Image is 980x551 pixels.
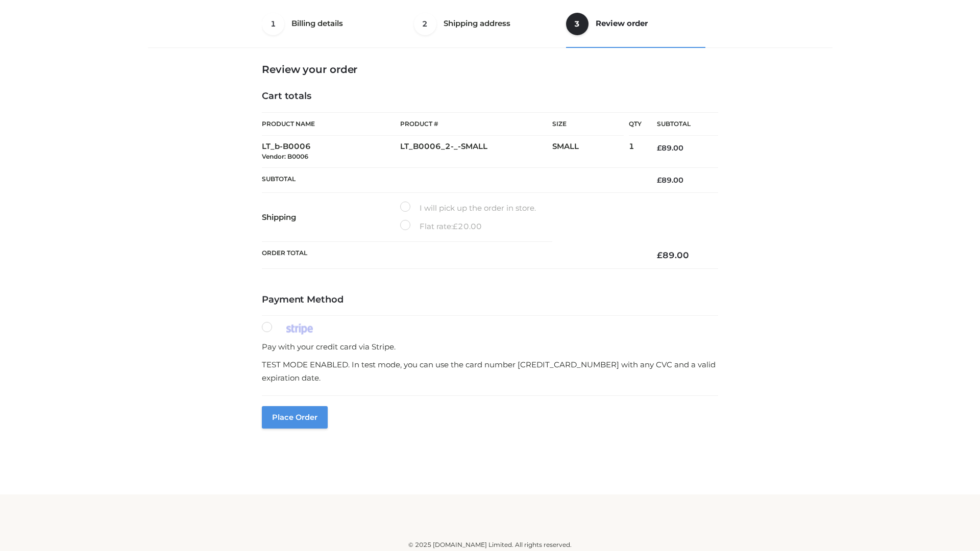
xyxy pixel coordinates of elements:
bdi: 20.00 [453,221,482,231]
th: Qty [629,112,642,136]
span: £ [657,143,661,153]
bdi: 89.00 [657,143,683,153]
h3: Review your order [262,63,718,76]
p: TEST MODE ENABLED. In test mode, you can use the card number [CREDIT_CARD_NUMBER] with any CVC an... [262,358,718,384]
th: Shipping [262,193,400,242]
label: Flat rate: [400,220,482,233]
p: Pay with your credit card via Stripe. [262,340,718,354]
td: LT_b-B0006 [262,136,400,168]
th: Size [552,113,624,136]
bdi: 89.00 [657,250,689,260]
h4: Cart totals [262,91,718,102]
th: Product # [400,112,552,136]
td: 1 [629,136,642,168]
th: Subtotal [642,113,718,136]
bdi: 89.00 [657,176,683,185]
th: Subtotal [262,167,642,192]
small: Vendor: B0006 [262,153,308,160]
td: LT_B0006_2-_-SMALL [400,136,552,168]
td: SMALL [552,136,629,168]
button: Place order [262,406,328,429]
span: £ [657,176,661,185]
h4: Payment Method [262,294,718,306]
th: Order Total [262,242,642,269]
div: © 2025 [DOMAIN_NAME] Limited. All rights reserved. [152,540,828,550]
label: I will pick up the order in store. [400,202,536,215]
span: £ [657,250,663,260]
th: Product Name [262,112,400,136]
span: £ [453,221,458,231]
